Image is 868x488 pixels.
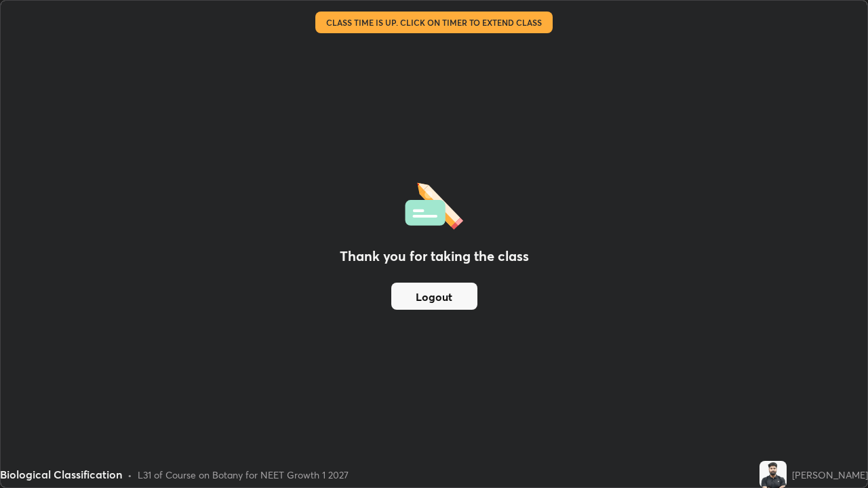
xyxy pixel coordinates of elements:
img: d2d996f5197e45bfbb355c755dfad50d.jpg [759,461,787,488]
div: L31 of Course on Botany for NEET Growth 1 2027 [138,468,349,482]
div: [PERSON_NAME] [792,468,868,482]
div: • [127,468,132,482]
img: offlineFeedback.1438e8b3.svg [405,178,463,230]
button: Logout [391,283,477,310]
h2: Thank you for taking the class [340,246,529,266]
